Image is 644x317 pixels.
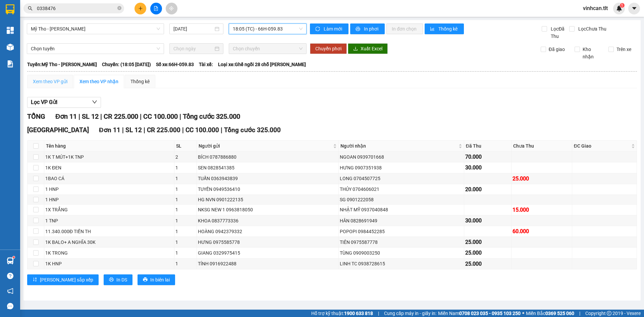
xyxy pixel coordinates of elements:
[438,310,521,317] span: Miền Nam
[99,126,120,134] span: Đơn 11
[175,196,196,203] div: 1
[169,6,174,11] span: aim
[198,153,337,161] div: BÍCH 0787886880
[198,217,337,224] div: KHOA 0837773336
[198,175,337,182] div: TUẤN 0363943839
[138,6,143,11] span: plus
[7,257,14,264] img: warehouse-icon
[546,46,568,53] span: Đã giao
[147,126,180,134] span: CR 225.000
[102,61,151,68] span: Chuyến: (18:05 [DATE])
[7,60,14,67] img: solution-icon
[522,312,524,315] span: ⚪️
[175,239,196,246] div: 1
[574,142,630,150] span: ĐC Giao
[45,206,173,213] div: 1X TRẮNG
[340,186,463,193] div: THỦY 0704606021
[174,141,197,152] th: SL
[311,310,373,317] span: Hỗ trợ kỹ thuật:
[31,98,57,106] span: Lọc VP Gửi
[545,311,574,316] strong: 0369 525 060
[31,32,122,44] text: CTTLT1209250064
[364,25,379,33] span: In phơi
[199,142,332,150] span: Người gửi
[140,112,142,120] span: |
[175,206,196,213] div: 1
[315,27,321,32] span: sync
[378,310,379,317] span: |
[182,126,184,134] span: |
[33,277,37,282] span: sort-ascending
[310,23,348,34] button: syncLàm mới
[7,303,13,309] span: message
[183,112,240,120] span: Tổng cước 325.000
[82,112,99,120] span: SL 12
[340,217,463,224] div: HÂN 0828691949
[233,44,303,54] span: Chọn chuyến
[117,6,121,10] span: close-circle
[13,256,15,258] sup: 1
[7,27,14,34] img: dashboard-icon
[166,3,177,14] button: aim
[465,260,510,268] div: 25.000
[143,112,178,120] span: CC 100.000
[45,249,173,257] div: 1K TRONG
[607,311,611,316] span: copyright
[173,45,213,52] input: Chọn ngày
[79,78,118,85] div: Xem theo VP nhận
[27,97,101,108] button: Lọc VP Gửi
[512,141,572,152] th: Chưa Thu
[156,61,194,68] span: Số xe: 66H-059.83
[361,45,382,52] span: Xuất Excel
[37,5,116,12] input: Tìm tên, số ĐT hoặc mã đơn
[310,43,347,54] button: Chuyển phơi
[578,4,613,12] span: vinhcan.tlt
[344,311,373,316] strong: 1900 633 818
[45,153,173,161] div: 1K T MÚT+1K TNP
[125,126,142,134] span: SL 12
[144,126,145,134] span: |
[465,216,510,225] div: 30.000
[198,228,337,235] div: HOÀNG 0942379332
[6,4,14,14] img: logo-vxr
[199,61,213,68] span: Tài xế:
[324,25,343,33] span: Làm mới
[340,239,463,246] div: TIÊN 0975587778
[31,24,160,34] span: Mỹ Tho - Hồ Chí Minh
[33,78,67,85] div: Xem theo VP gửi
[185,126,219,134] span: CC 100.000
[7,44,14,51] img: warehouse-icon
[27,126,89,134] span: [GEOGRAPHIC_DATA]
[614,46,634,53] span: Trên xe
[465,163,510,172] div: 30.000
[104,112,138,120] span: CR 225.000
[459,311,521,316] strong: 0708 023 035 - 0935 103 250
[198,196,337,203] div: HG NVN 0901222135
[576,25,607,33] span: Lọc Chưa Thu
[526,310,574,317] span: Miền Bắc
[175,175,196,182] div: 1
[154,6,158,11] span: file-add
[340,228,463,235] div: POPOPI 0984452285
[7,273,13,279] span: question-circle
[430,27,436,32] span: bar-chart
[513,174,571,183] div: 25.000
[340,206,463,213] div: NHẬT MỸ 0937040848
[465,249,510,257] div: 25.000
[31,44,160,54] span: Chọn tuyến
[100,112,102,120] span: |
[580,46,603,60] span: Kho nhận
[425,23,464,34] button: bar-chartThống kê
[28,6,33,11] span: search
[175,164,196,171] div: 1
[198,249,337,257] div: GIANG 0329975415
[44,141,174,152] th: Tên hàng
[45,175,173,182] div: 1BAO CÁ
[116,276,127,283] span: In DS
[353,46,358,52] span: download
[45,196,173,203] div: 1 HNP
[175,249,196,257] div: 1
[138,274,175,285] button: printerIn biên lai
[513,227,571,235] div: 60.000
[175,217,196,224] div: 1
